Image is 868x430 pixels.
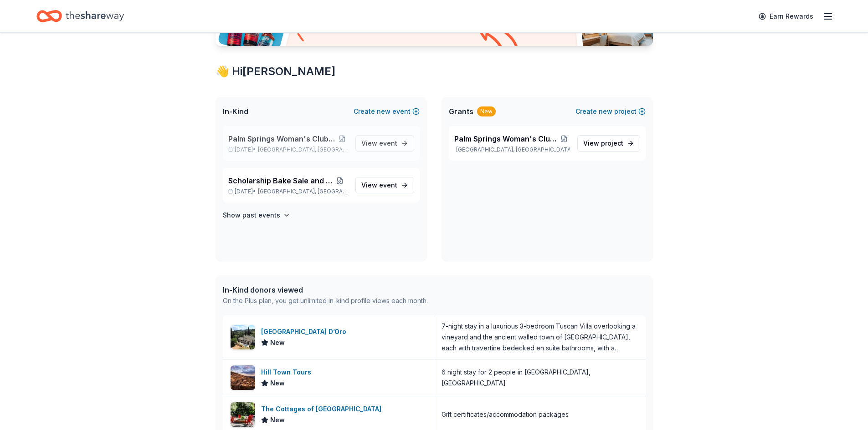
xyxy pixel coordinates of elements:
button: Createnewevent [354,106,420,117]
a: View project [577,135,640,152]
h4: Show past events [223,210,280,221]
div: 7-night stay in a luxurious 3-bedroom Tuscan Villa overlooking a vineyard and the ancient walled ... [442,321,638,354]
div: [GEOGRAPHIC_DATA] D’Oro [261,326,350,337]
span: View [361,138,397,149]
p: [DATE] • [228,146,348,153]
div: New [477,106,496,116]
a: View event [355,135,414,152]
div: Hill Town Tours [261,367,315,378]
a: Earn Rewards [753,8,819,25]
span: View [361,180,397,191]
div: On the Plus plan, you get unlimited in-kind profile views each month. [223,295,428,306]
span: Scholarship Bake Sale and Raffle [228,175,332,186]
p: [DATE] • [228,188,348,195]
span: project [601,139,623,147]
span: View [583,138,623,149]
span: Grants [449,106,473,117]
a: View event [355,177,414,193]
span: event [379,181,397,189]
div: In-Kind donors viewed [223,284,428,295]
img: Curvy arrow [475,19,520,53]
span: [GEOGRAPHIC_DATA], [GEOGRAPHIC_DATA] [258,188,348,195]
button: Createnewproject [575,106,646,117]
span: new [599,106,612,117]
div: The Cottages of [GEOGRAPHIC_DATA] [261,404,385,415]
span: event [379,139,397,147]
a: Home [36,5,124,27]
span: In-Kind [223,106,248,117]
div: 6 night stay for 2 people in [GEOGRAPHIC_DATA], [GEOGRAPHIC_DATA] [442,367,638,389]
span: new [377,106,390,117]
span: New [270,337,285,348]
span: Palm Springs Woman's Club Scholarship Event [228,133,336,144]
p: [GEOGRAPHIC_DATA], [GEOGRAPHIC_DATA] [454,146,570,153]
span: New [270,415,285,425]
img: Image for The Cottages of Napa Valley [231,402,255,427]
img: Image for Villa Sogni D’Oro [231,325,255,349]
img: Image for Hill Town Tours [231,365,255,390]
span: New [270,378,285,389]
button: Show past events [223,210,290,221]
span: [GEOGRAPHIC_DATA], [GEOGRAPHIC_DATA] [258,146,348,153]
div: 👋 Hi [PERSON_NAME] [216,64,653,79]
div: Gift certificates/accommodation packages [442,409,569,420]
span: Palm Springs Woman's Club Scholarship Event [454,133,559,144]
